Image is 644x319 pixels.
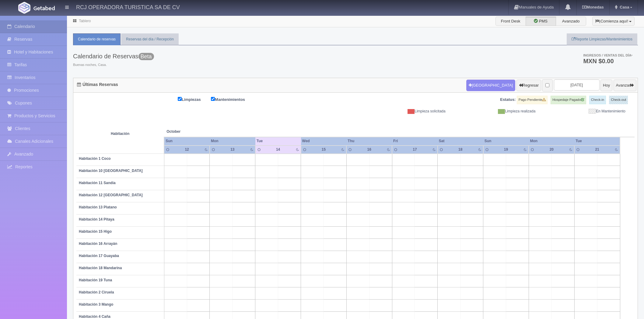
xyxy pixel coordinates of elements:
span: October [166,129,253,134]
b: Habitación 1 Coco [79,156,111,161]
b: Habitación 10 [GEOGRAPHIC_DATA] [79,169,143,173]
h3: MXN $0.00 [583,58,632,64]
label: Limpiezas [178,96,210,103]
b: Habitación 16 Arrayán [79,242,117,246]
label: Estatus: [500,97,516,103]
div: 18 [453,147,467,152]
th: Mon [529,137,574,145]
b: Habitación 14 Pitaya [79,217,114,221]
b: Habitación 19 Tuna [79,278,112,282]
div: 12 [180,147,194,152]
a: Tablero [79,19,91,23]
th: Sun [164,137,210,145]
strong: Habitación [111,132,129,136]
button: ¡Comienza aquí! [592,17,635,26]
label: Check-out [609,96,628,104]
label: PMS [526,17,556,26]
label: Check-in [589,96,606,104]
div: 13 [226,147,240,152]
label: Mantenimientos [211,96,254,103]
th: Thu [346,137,392,145]
button: [GEOGRAPHIC_DATA] [466,80,515,91]
button: Regresar [516,80,541,91]
a: Calendario de reservas [73,33,121,45]
th: Fri [392,137,438,145]
img: Getabed [33,6,55,10]
div: 17 [408,147,422,152]
a: Reservas del día / Recepción [121,33,179,45]
b: Habitación 2 Ciruela [79,290,114,294]
label: Pago Pendiente [517,96,548,104]
th: Tue [574,137,620,145]
th: Mon [210,137,255,145]
label: Avanzado [556,17,586,26]
b: Monedas [582,5,604,9]
div: 19 [499,147,513,152]
b: Habitación 11 Sandia [79,181,116,185]
b: Habitación 15 Higo [79,229,112,234]
b: Habitación 12 [GEOGRAPHIC_DATA] [79,193,143,197]
th: Wed [301,137,347,145]
label: Front Desk [495,17,526,26]
h3: Calendario de Reservas [73,53,154,60]
span: Buenas noches, Casa. [73,63,154,67]
th: Sat [438,137,483,145]
b: Habitación 3 Mango [79,302,113,307]
div: Limpieza solicitada [360,109,450,114]
div: 15 [317,147,331,152]
th: Sun [483,137,529,145]
div: 14 [271,147,285,152]
input: Mantenimientos [211,97,215,101]
button: Hoy [600,80,612,91]
div: 16 [362,147,376,152]
span: Casa [618,5,629,9]
h4: RCJ OPERADORA TURISTICA SA DE CV [76,3,180,11]
button: Avanzar [614,80,636,91]
img: Getabed [18,2,30,14]
div: Limpieza realizada [450,109,540,114]
input: Limpiezas [178,97,182,101]
h4: Últimas Reservas [77,82,118,87]
span: Beta [138,53,154,60]
div: 20 [544,147,559,152]
th: Tue [255,137,301,145]
div: 21 [590,147,604,152]
div: En Mantenimiento [540,109,630,114]
b: Habitación 17 Guayaba [79,254,119,258]
label: Hospedaje Pagado [551,96,586,104]
b: Habitación 13 Platano [79,205,117,209]
a: Reporte Limpiezas/Mantenimientos [567,33,637,45]
b: Habitación 4 Caña [79,314,110,319]
span: Ingresos / Ventas del día [583,53,632,57]
b: Habitación 18 Mandarina [79,266,122,270]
